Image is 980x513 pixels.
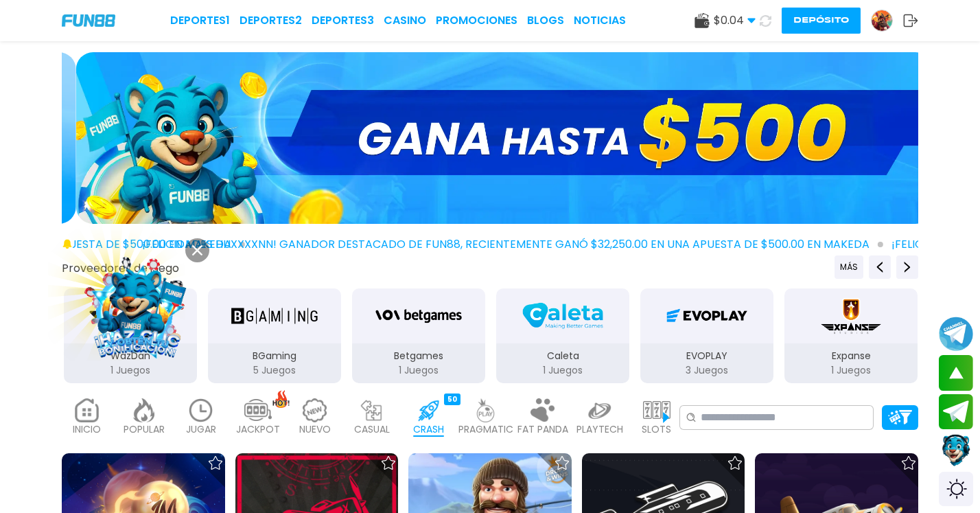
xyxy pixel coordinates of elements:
p: 5 Juegos [208,363,341,378]
img: pragmatic_light.webp [472,398,500,422]
button: WazDan [58,287,202,385]
a: CASINO [384,12,426,29]
img: Expanse [819,297,884,335]
a: NOTICIAS [574,12,626,29]
button: Join telegram [939,394,973,430]
div: 50 [444,394,460,405]
img: EVOPLAY [664,297,750,335]
button: Expanse [779,287,923,385]
button: EVOPLAY [635,287,779,385]
a: Deportes2 [240,12,302,29]
a: Promociones [436,12,517,29]
a: Avatar [871,10,903,32]
p: FAT PANDA [517,422,568,437]
p: CASUAL [354,422,390,437]
button: Proveedores de juego [62,261,179,275]
img: slots_light.webp [643,398,670,422]
img: new_light.webp [301,398,329,422]
p: BGaming [208,349,341,363]
p: Expanse [784,349,918,363]
p: JUGAR [186,422,216,437]
p: PRAGMATIC [458,422,513,437]
p: PLAYTECH [576,422,623,437]
p: 1 Juegos [784,363,918,378]
a: Deportes3 [312,12,374,29]
img: hot [272,390,290,409]
img: Company Logo [62,14,115,26]
button: BGaming [202,287,347,385]
img: Image Link [75,245,199,369]
p: 1 Juegos [352,363,485,378]
button: Previous providers [869,255,891,279]
img: popular_light.webp [130,398,158,422]
span: ¡FELICIDADES huxxxxnn! GANADOR DESTACADO DE FUN88, RECIENTEMENTE GANÓ $32,250.00 EN UNA APUESTA D... [142,236,883,253]
button: Previous providers [835,255,863,279]
button: Depósito [782,8,861,34]
button: Caleta [491,287,635,385]
img: GANA hasta $500 [76,52,933,224]
p: INICIO [73,422,101,437]
img: Avatar [872,10,892,31]
img: crash_active.webp [415,398,443,422]
p: 1 Juegos [64,363,197,378]
div: Switch theme [939,472,973,506]
p: WazDan [64,349,197,363]
img: jackpot_light.webp [244,398,272,422]
p: Betgames [352,349,485,363]
button: Contact customer service [939,433,973,468]
span: $ 0.04 [714,12,756,29]
p: SLOTS [642,422,671,437]
button: Next providers [896,255,918,279]
a: BLOGS [527,12,564,29]
p: 1 Juegos [496,363,629,378]
a: Deportes1 [170,12,230,29]
img: Platform Filter [888,410,912,424]
img: fat_panda_light.webp [529,398,557,422]
button: scroll up [939,355,973,391]
img: BGaming [231,297,318,335]
p: JACKPOT [236,422,280,437]
p: NUEVO [299,422,331,437]
img: casual_light.webp [358,398,386,422]
p: EVOPLAY [640,349,773,363]
img: Caleta [520,297,606,335]
p: CRASH [413,422,444,437]
button: Betgames [347,287,491,385]
img: playtech_light.webp [586,398,614,422]
img: recent_light.webp [187,398,215,422]
p: POPULAR [124,422,165,437]
button: Join telegram channel [939,316,973,352]
p: Caleta [496,349,629,363]
img: Betgames [375,297,462,335]
img: home_light.webp [73,398,101,422]
p: 3 Juegos [640,363,773,378]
